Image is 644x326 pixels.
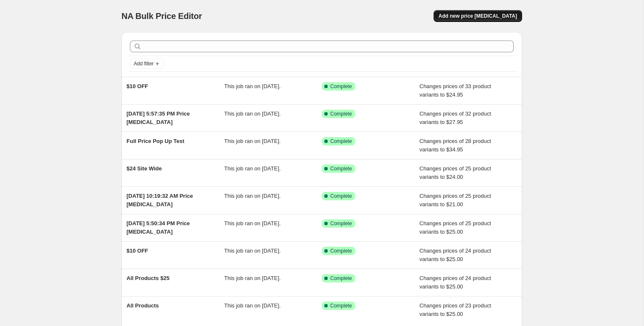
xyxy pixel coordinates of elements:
[420,165,491,180] span: Changes prices of 25 product variants to $24.00
[439,13,517,19] span: Add new price [MEDICAL_DATA]
[121,11,202,21] span: NA Bulk Price Editor
[420,248,491,262] span: Changes prices of 24 product variants to $25.00
[420,138,491,153] span: Changes prices of 28 product variants to $34.95
[130,59,164,69] button: Add filter
[420,83,491,98] span: Changes prices of 33 product variants to $24.95
[127,275,170,281] span: All Products $25
[330,275,352,282] span: Complete
[127,302,159,309] span: All Products
[330,302,352,309] span: Complete
[330,165,352,172] span: Complete
[134,60,154,67] span: Add filter
[127,193,193,207] span: [DATE] 10:19:32 AM Price [MEDICAL_DATA]
[330,138,352,145] span: Complete
[127,220,190,235] span: [DATE] 5:50:34 PM Price [MEDICAL_DATA]
[224,110,281,117] span: This job ran on [DATE].
[224,138,281,144] span: This job ran on [DATE].
[127,110,190,125] span: [DATE] 5:57:35 PM Price [MEDICAL_DATA]
[127,165,162,172] span: $24 Site Wide
[420,302,491,317] span: Changes prices of 23 product variants to $25.00
[330,220,352,227] span: Complete
[127,138,184,144] span: Full Price Pop Up Test
[224,302,281,309] span: This job ran on [DATE].
[420,275,491,290] span: Changes prices of 24 product variants to $25.00
[127,248,148,254] span: $10 OFF
[434,10,522,22] button: Add new price [MEDICAL_DATA]
[330,83,352,90] span: Complete
[420,110,491,125] span: Changes prices of 32 product variants to $27.95
[224,193,281,199] span: This job ran on [DATE].
[224,248,281,254] span: This job ran on [DATE].
[330,193,352,199] span: Complete
[330,110,352,117] span: Complete
[224,220,281,226] span: This job ran on [DATE].
[127,83,148,89] span: $10 OFF
[420,193,491,207] span: Changes prices of 25 product variants to $21.00
[224,83,281,89] span: This job ran on [DATE].
[420,220,491,235] span: Changes prices of 25 product variants to $25.00
[224,275,281,281] span: This job ran on [DATE].
[224,165,281,172] span: This job ran on [DATE].
[330,248,352,254] span: Complete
